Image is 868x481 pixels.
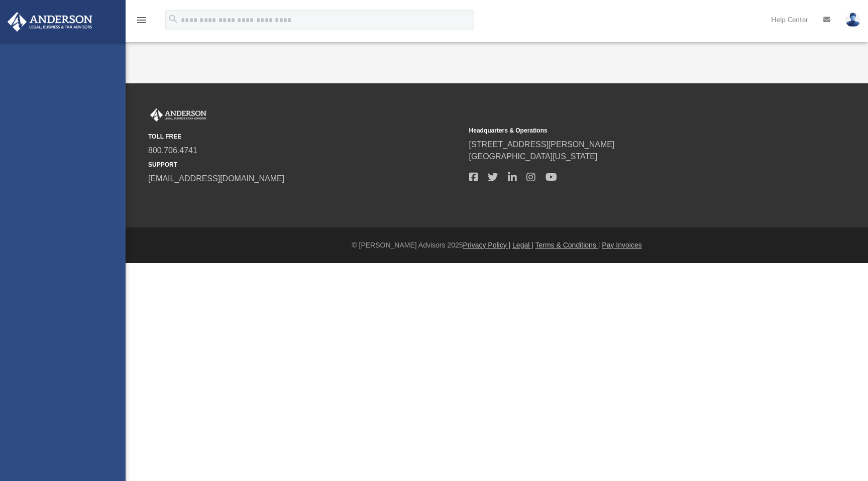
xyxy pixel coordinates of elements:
[168,14,179,25] i: search
[148,146,197,155] a: 800.706.4741
[5,12,95,32] img: Anderson Advisors Platinum Portal
[602,241,641,249] a: Pay Invoices
[469,126,783,135] small: Headquarters & Operations
[845,13,860,27] img: User Pic
[136,19,148,26] a: menu
[148,160,462,169] small: SUPPORT
[512,241,533,249] a: Legal |
[535,241,600,249] a: Terms & Conditions |
[469,140,615,149] a: [STREET_ADDRESS][PERSON_NAME]
[463,241,511,249] a: Privacy Policy |
[469,152,598,161] a: [GEOGRAPHIC_DATA][US_STATE]
[148,174,284,183] a: [EMAIL_ADDRESS][DOMAIN_NAME]
[136,14,148,26] i: menu
[148,108,208,122] img: Anderson Advisors Platinum Portal
[148,132,462,141] small: TOLL FREE
[126,240,868,251] div: © [PERSON_NAME] Advisors 2025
